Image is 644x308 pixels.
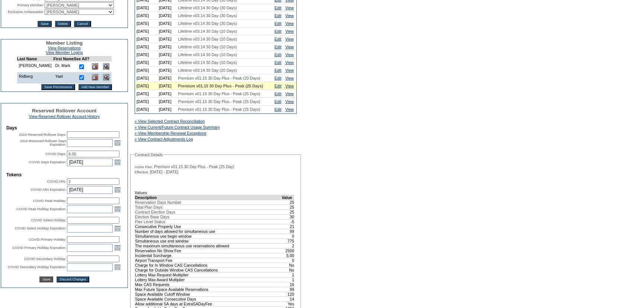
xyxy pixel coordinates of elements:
[281,292,294,296] td: 120
[281,243,294,248] td: 2
[285,21,294,26] a: View
[157,12,177,20] td: [DATE]
[46,50,83,55] a: View Member Logins
[157,106,177,113] td: [DATE]
[285,76,294,80] a: View
[135,170,149,174] span: Effective:
[55,21,71,27] input: Delete
[285,99,294,104] a: View
[135,301,281,306] td: Allow additional SA days at ExtraSADayFee
[135,190,147,195] b: Values
[157,20,177,28] td: [DATE]
[135,248,281,253] td: Reservation No Show Fee
[135,195,281,200] td: Description
[103,63,109,70] img: View Dashboard
[103,74,109,80] img: View Dashboard
[154,164,234,169] span: Premium v01.15 30 Day Plus - Peak (25 Day)
[135,106,157,113] td: [DATE]
[274,92,281,96] a: Edit
[178,21,237,26] span: Lifetime v03.14 30 Day (30 Days)
[135,4,157,12] td: [DATE]
[135,219,165,224] span: Flex Level Status
[46,40,83,46] span: Member Listing
[285,84,294,88] a: View
[135,12,157,20] td: [DATE]
[45,152,66,156] label: COVID Days:
[157,35,177,43] td: [DATE]
[178,37,237,41] span: Lifetime v03.14 30 Day (10 Days)
[57,276,89,282] button: Discard Changes
[41,84,75,90] input: Save Permissions
[178,29,237,33] span: Lifetime v03.14 30 Day (10 Days)
[281,301,294,306] td: Yes
[281,253,294,258] td: 5.00
[135,28,157,35] td: [DATE]
[150,170,178,174] span: [DATE] - [DATE]
[113,263,122,271] a: Open the calendar popup.
[135,200,181,205] span: Reservation Days Number
[281,267,294,272] td: No
[113,139,122,147] a: Open the calendar popup.
[281,238,294,243] td: 775
[135,243,281,248] td: The maximum simultaneous use reservations allowed
[17,57,53,61] td: Last Name
[274,99,281,104] a: Edit
[285,107,294,112] a: View
[32,108,97,113] span: Reserved Rollover Account
[113,186,122,194] a: Open the calendar popup.
[281,287,294,292] td: 99
[178,99,260,104] span: Premium v01.15 30 Day Plus - Peak (25 Days)
[135,67,157,74] td: [DATE]
[47,180,66,183] label: COVID ARs:
[178,68,237,73] span: Lifetime v03.14 30 Day (20 Days)
[281,282,294,287] td: 16
[178,13,237,18] span: Lifetime v03.14 30 Day (30 Days)
[2,9,44,15] td: Exclusive Ambassador:
[53,72,74,83] td: Yael
[78,84,112,90] input: Add New Member
[135,119,205,123] a: » View Selected Contract Reconciliation
[53,61,74,73] td: Dr. Mark
[135,287,281,292] td: Max Future Space Available Reservations
[274,21,281,26] a: Edit
[134,153,164,157] legend: Contract Details
[135,253,281,258] td: Incidental Surcharge.
[157,59,177,67] td: [DATE]
[135,137,193,141] a: » View Contract Adjustments Log
[135,59,157,67] td: [DATE]
[281,258,294,263] td: 0
[281,200,294,205] td: 25
[135,215,169,219] span: Election Base Days
[38,21,51,27] input: Save
[135,234,281,238] td: Simultaneous use begin window
[178,76,260,80] span: Premium v01.15 30 Day Plus - Peak (20 Days)
[17,61,53,73] td: [PERSON_NAME]
[281,229,294,234] td: 99
[178,60,237,65] span: Lifetime v03.14 30 Day (10 Days)
[285,29,294,33] a: View
[274,13,281,18] a: Edit
[274,52,281,57] a: Edit
[281,214,294,219] td: 30
[29,114,100,119] a: View Reserved Rollover Account History
[285,52,294,57] a: View
[135,267,281,272] td: Charge for Outside Window CAS Cancellations
[135,74,157,82] td: [DATE]
[178,92,260,96] span: Premium v01.15 30 Day Plus - Peak (25 Days)
[135,125,220,129] a: » View Current/Future Contract Usage Summary
[135,98,157,106] td: [DATE]
[74,21,91,27] input: Cancel
[274,45,281,49] a: Edit
[135,43,157,51] td: [DATE]
[274,76,281,80] a: Edit
[274,107,281,112] a: Edit
[30,188,66,192] label: COVID ARs Expiration:
[16,207,66,211] label: COVID Peak Holiday Expiration:
[135,272,281,277] td: Lottery Max Request Multiplier
[113,158,122,166] a: Open the calendar popup.
[135,82,157,90] td: [DATE]
[135,165,153,169] span: Active Plan:
[281,234,294,238] td: 0
[135,20,157,28] td: [DATE]
[157,28,177,35] td: [DATE]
